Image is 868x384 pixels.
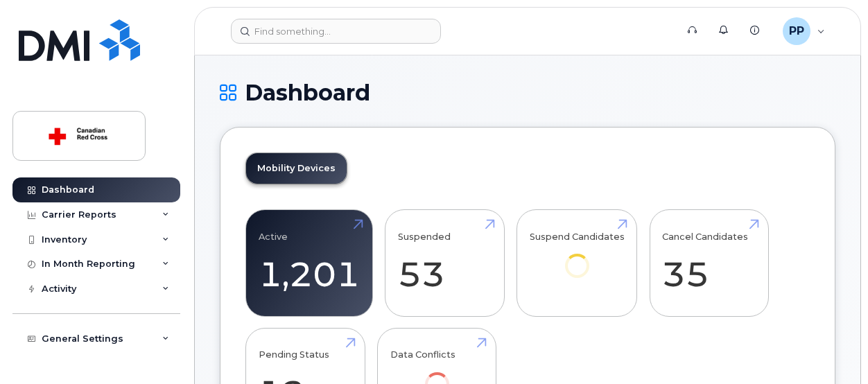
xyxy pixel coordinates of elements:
[530,218,625,297] a: Suspend Candidates
[398,218,492,309] a: Suspended 53
[259,218,360,309] a: Active 1,201
[662,218,756,309] a: Cancel Candidates 35
[246,153,347,184] a: Mobility Devices
[220,80,835,105] h1: Dashboard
